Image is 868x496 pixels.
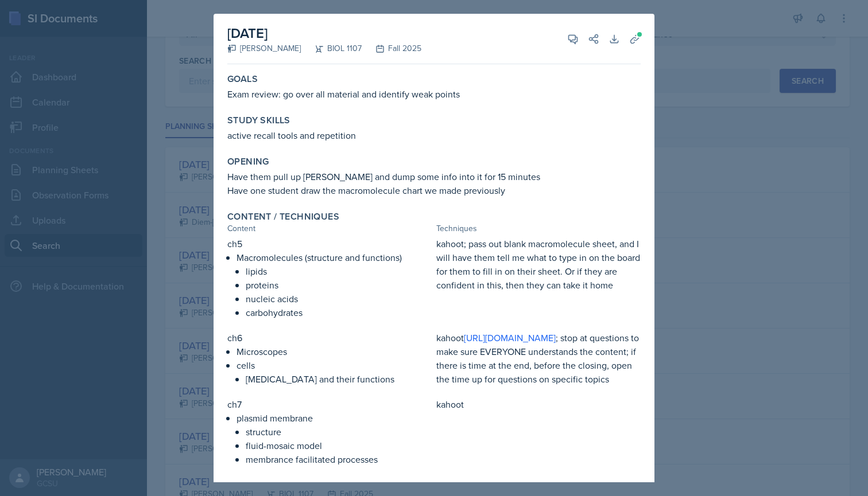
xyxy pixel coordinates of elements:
div: Fall 2025 [362,42,421,54]
p: fluid-mosaic model [246,439,432,452]
p: structure [246,425,432,439]
p: kahoot; pass out blank macromolecule sheet, and I will have them tell me what to type in on the b... [436,237,641,292]
label: Goals [227,73,258,85]
label: Opening [227,156,269,167]
p: nucleic acids [246,292,432,306]
p: kahoot ; stop at questions to make sure EVERYONE understands the content; if there is time at the... [436,331,641,386]
p: kahoot [436,397,641,411]
p: proteins [246,278,432,292]
label: Closing [227,480,268,491]
p: Have one student draw the macromolecule chart we made previously [227,183,641,197]
p: Microscopes [237,345,432,358]
p: [MEDICAL_DATA] and their functions [246,372,432,386]
a: [URL][DOMAIN_NAME] [464,331,556,344]
p: ch7 [227,397,432,411]
p: active recall tools and repetition [227,128,641,142]
p: plasmid membrane [237,411,432,425]
p: lipids [246,264,432,278]
p: Exam review: go over all material and identify weak points [227,87,641,101]
div: BIOL 1107 [301,42,362,54]
p: Have them pull up [PERSON_NAME] and dump some info into it for 15 minutes [227,170,641,183]
p: cells [237,358,432,372]
h2: [DATE] [227,23,421,44]
label: Content / Techniques [227,211,339,222]
p: ch6 [227,331,432,345]
div: [PERSON_NAME] [227,42,301,54]
label: Study Skills [227,115,290,126]
p: ch5 [227,237,432,251]
div: Content [227,222,432,235]
p: Macromolecules (structure and functions) [237,251,432,264]
div: Techniques [436,222,641,235]
p: membrance facilitated processes [246,452,432,466]
p: carbohydrates [246,306,432,319]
